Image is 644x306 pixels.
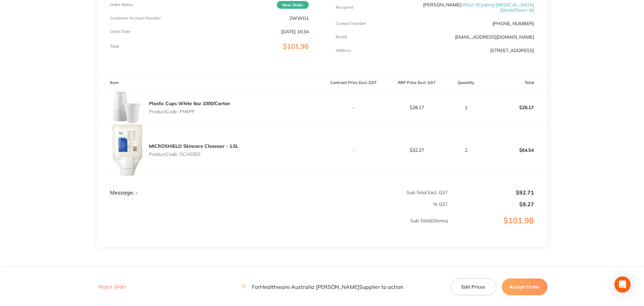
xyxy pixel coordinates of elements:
[149,151,238,157] p: Product Code: SCH0363
[110,16,161,20] p: Customer Account Number
[502,278,547,295] button: Accept Order
[614,276,631,293] div: Open Intercom Messenger
[283,42,309,50] span: $101.98
[449,105,484,110] p: 1
[449,201,534,207] p: $9.27
[449,189,534,195] p: $92.71
[492,21,534,26] p: [PHONE_NUMBER]
[110,91,144,124] img: YjJyaTI1aQ
[323,105,385,110] p: -
[110,29,130,34] p: Order Date
[461,2,534,13] span: ( West Wyalong [MEDICAL_DATA] (DentalTown 4) )
[97,176,322,196] td: Message: -
[149,100,230,106] a: Plastic Cups White 6oz 1000/Carton
[97,75,322,91] th: Item
[336,5,353,10] p: Recipient
[336,48,351,53] p: Address
[322,75,385,91] th: Contract Price Excl. GST
[448,75,484,91] th: Quantity
[289,15,309,21] p: 2WWD1
[97,202,448,207] p: % GST
[110,2,133,7] p: Order Status
[323,147,385,153] p: -
[455,34,534,40] a: [EMAIL_ADDRESS][DOMAIN_NAME]
[149,109,230,114] p: Product Code: PN6PP
[449,216,547,239] p: $101.98
[385,75,448,91] th: RRP Price Excl. GST
[97,218,448,237] p: Sub Total ( 2 Items)
[385,105,448,110] p: $28.17
[485,99,547,116] p: $28.17
[323,190,448,195] p: Sub Total Excl. GST
[485,142,547,158] p: $64.54
[484,75,547,91] th: Total
[97,284,128,290] button: Reject Order
[451,278,496,295] button: Edit Prices
[149,143,238,149] a: MICROSHIELD Skincare Cleanser - 1.5L
[336,21,366,26] p: Contact Number
[385,147,448,153] p: $32.27
[449,147,484,153] p: 2
[110,125,144,176] img: NGgxdjB0Mw
[336,35,347,39] p: Emaill
[281,29,309,34] p: [DATE] 16:34
[277,1,309,9] span: New Order
[490,48,534,53] p: [STREET_ADDRESS]
[110,44,119,49] p: Total
[402,2,534,13] p: [PERSON_NAME]
[241,283,403,290] p: For Healthware Australia [PERSON_NAME] Supplier to action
